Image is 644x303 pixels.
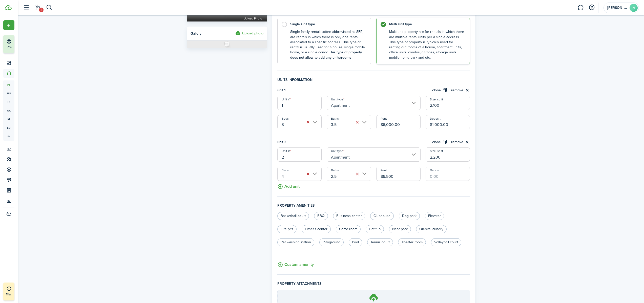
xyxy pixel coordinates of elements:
[389,22,465,27] control-radio-card-title: Multi Unit type
[21,3,31,12] button: Open sidebar
[6,45,13,50] p: 0%
[6,292,26,297] p: Trial
[370,212,394,220] label: Clubhouse
[398,238,426,246] label: Theater room
[432,88,447,93] button: clone
[319,238,344,246] label: Playground
[3,115,14,123] a: kl
[416,225,447,233] label: On-site laundry
[426,96,470,110] input: 0.00
[314,212,328,220] label: BBQ
[3,80,14,89] a: pt
[277,96,322,110] input: Unit name
[277,262,314,268] button: Custom amenity
[277,77,470,88] h4: Units information
[191,31,201,36] span: Gallery
[304,170,311,178] button: Clear
[576,1,585,14] a: Messaging
[277,88,285,93] h4: unit 1
[426,147,470,162] input: 0.00
[187,40,267,48] img: Photo placeholder
[389,225,411,233] label: Near park
[277,139,286,145] h4: unit 2
[376,167,421,181] input: 0.00
[290,22,366,27] control-radio-card-title: Single Unit type
[367,238,393,246] label: Tennis court
[349,238,362,246] label: Pool
[277,225,297,233] label: Fire pits
[277,281,470,290] h4: Property attachments
[3,35,45,53] button: 0%
[333,212,365,220] label: Business center
[3,20,14,30] button: Open menu
[5,5,12,10] img: TenantCloud
[277,238,314,246] label: Pet washing station
[630,4,638,12] avatar-text: N
[336,225,361,233] label: Game room
[451,88,470,93] button: remove
[3,89,14,98] a: un
[277,181,300,190] button: Add unit
[3,98,14,106] a: ls
[302,225,331,233] label: Fitness center
[3,283,14,300] a: Trial
[290,29,366,60] control-radio-card-description: Single family rentals (often abbreviated as SFR) are rentals in which there is only one rental as...
[426,115,470,129] input: 0.00
[432,139,447,145] button: clone
[244,16,262,21] span: Upload photo
[290,50,362,60] b: This type of property does not allow to add any units/rooms
[431,238,461,246] label: Volleyball court
[354,170,361,178] button: Clear
[46,3,52,12] button: Search
[451,139,470,145] button: remove
[3,123,14,132] a: eq
[277,212,309,220] label: Basketball court
[277,147,322,162] input: Unit name
[376,115,421,129] input: 0.00
[3,132,14,141] a: in
[425,212,444,220] label: Elevator
[426,167,470,181] input: 0.00
[33,1,43,14] a: Notifications
[587,3,596,12] button: Open resource center
[39,8,44,12] span: 2
[354,119,361,126] button: Clear
[399,212,420,220] label: Dog park
[607,6,628,10] span: Nate
[366,225,384,233] label: Hot tub
[3,106,14,115] a: oc
[277,203,470,212] h4: Property amenities
[244,8,262,21] label: Upload photo
[304,119,311,126] button: Clear
[389,29,465,60] control-radio-card-description: Multi-unit property are for rentals in which there are multiple rental units per a single address...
